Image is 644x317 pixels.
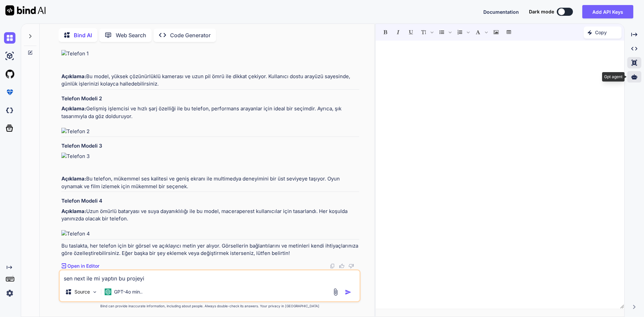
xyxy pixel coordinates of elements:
[61,175,86,182] strong: Açıklama:
[345,289,352,296] img: icon
[418,27,435,38] span: Font size
[330,263,335,269] img: copy
[472,27,489,38] span: Font family
[61,142,359,150] h3: Telefon Modeli 3
[170,31,211,39] p: Code Generator
[602,72,625,82] div: Gpt agent
[61,105,359,135] p: Gelişmiş işlemcisi ve hızlı şarj özelliği ile bu telefon, performans arayanlar için ideal bir seç...
[61,208,359,238] p: Uzun ömürlü bataryası ve suya dayanıklılığı ile bu model, maceraperest kullanıcılar için tasarlan...
[74,288,90,295] p: Source
[483,9,519,15] span: Documentation
[4,68,15,80] img: githubLight
[61,153,359,160] img: Telefon 3
[67,263,99,269] p: Open in Editor
[74,31,92,39] p: Bind AI
[379,27,391,38] span: Bold
[61,95,359,103] h3: Telefon Modeli 2
[332,288,339,296] img: attachment
[4,32,15,44] img: chat
[595,29,607,36] p: Copy
[59,304,361,309] p: Bind can provide inaccurate information, including about people. Always double-check its answers....
[60,270,360,282] textarea: sen next ile mi yaptın bu projeyi
[61,208,86,214] strong: Açıklama:
[61,73,86,80] strong: Açıklama:
[61,128,359,136] img: Telefon 2
[503,27,515,38] span: Insert table
[4,50,15,62] img: ai-studio
[61,242,359,257] p: Bu taslakta, her telefon için bir görsel ve açıklayıcı metin yer alıyor. Görsellerin bağlantıları...
[4,287,15,299] img: settings
[61,50,359,58] img: Telefon 1
[483,8,519,15] button: Documentation
[454,27,471,38] span: Insert Ordered List
[92,289,98,295] img: Pick Models
[114,288,143,295] p: GPT-4o min..
[405,27,417,38] span: Underline
[5,5,46,15] img: Bind AI
[61,197,359,205] h3: Telefon Modeli 4
[339,263,344,269] img: like
[61,50,359,88] p: Bu model, yüksek çözünürlüklü kamerası ve uzun pil ömrü ile dikkat çekiyor. Kullanıcı dostu arayü...
[490,27,502,38] span: Insert Image
[116,31,146,39] p: Web Search
[61,105,86,112] strong: Açıklama:
[105,288,111,295] img: GPT-4o mini
[436,27,453,38] span: Insert Unordered List
[348,263,354,269] img: dislike
[4,87,15,98] img: premium
[4,105,15,116] img: darkCloudIdeIcon
[61,153,359,191] p: Bu telefon, mükemmel ses kalitesi ve geniş ekranı ile multimedya deneyimini bir üst seviyeye taşı...
[529,8,554,15] span: Dark mode
[582,5,633,18] button: Add API Keys
[61,230,359,238] img: Telefon 4
[392,27,404,38] span: Italic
